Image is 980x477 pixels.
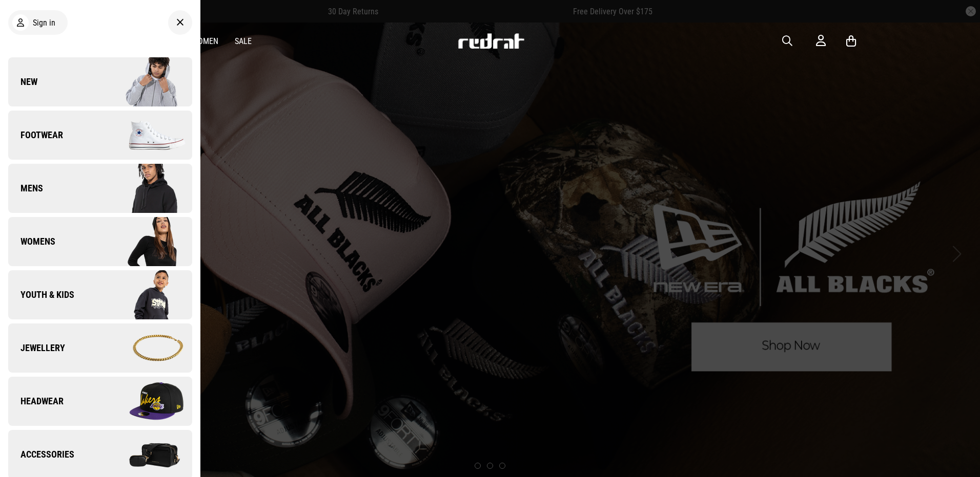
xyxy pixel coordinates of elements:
[8,235,55,248] span: Womens
[8,57,192,106] a: New Company
[8,342,65,354] span: Jewellery
[100,269,192,320] img: Company
[8,323,192,373] a: Jewellery Company
[8,395,64,407] span: Headwear
[8,377,192,426] a: Headwear Company
[8,76,37,88] span: New
[8,289,74,301] span: Youth & Kids
[235,36,252,46] a: Sale
[8,4,39,35] button: Open LiveChat chat widget
[8,129,63,141] span: Footwear
[8,448,74,461] span: Accessories
[192,36,218,46] a: Women
[8,182,43,194] span: Mens
[33,18,55,28] span: Sign in
[100,110,192,161] img: Company
[8,217,192,266] a: Womens Company
[100,376,192,427] img: Company
[100,56,192,107] img: Company
[8,164,192,213] a: Mens Company
[100,322,192,374] img: Company
[100,163,192,214] img: Company
[100,216,192,267] img: Company
[457,33,525,49] img: Redrat logo
[8,270,192,319] a: Youth & Kids Company
[8,111,192,160] a: Footwear Company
